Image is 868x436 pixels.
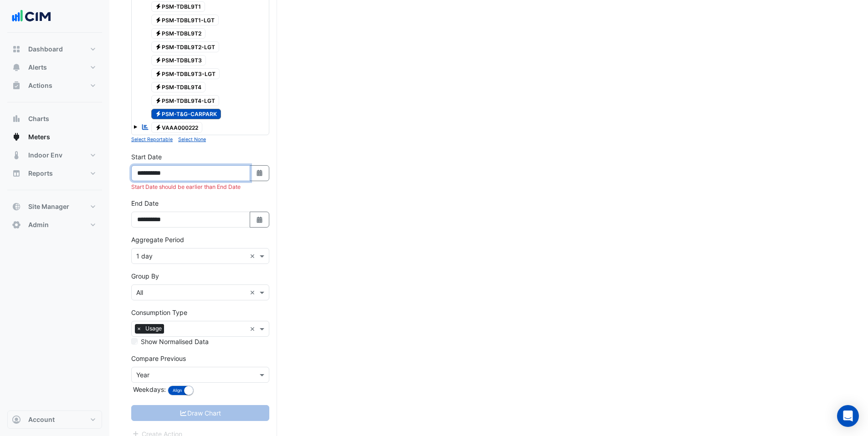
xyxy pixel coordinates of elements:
[141,337,209,346] label: Show Normalised Data
[12,45,21,54] app-icon: Dashboard
[151,122,203,133] span: VAAA000222
[7,110,102,128] button: Charts
[151,28,206,39] span: PSM-TDBL9T2
[151,95,220,106] span: PSM-TDBL9T4-LGT
[7,76,102,95] button: Actions
[151,1,205,12] span: PSM-TDBL9T1
[141,123,149,131] fa-icon: Reportable
[28,220,49,229] span: Admin
[155,30,162,37] fa-icon: Electricity
[155,84,162,91] fa-icon: Electricity
[7,58,102,76] button: Alerts
[28,114,49,123] span: Charts
[28,202,69,211] span: Site Manager
[256,169,264,177] fa-icon: Select Date
[250,251,257,261] span: Clear
[12,169,21,178] app-icon: Reports
[250,288,257,297] span: Clear
[131,198,159,208] label: End Date
[155,3,162,10] fa-icon: Electricity
[151,15,219,25] span: PSM-TDBL9T1-LGT
[7,164,102,183] button: Reports
[151,82,206,93] span: PSM-TDBL9T4
[155,97,162,104] fa-icon: Electricity
[131,385,166,394] label: Weekdays:
[12,81,21,90] app-icon: Actions
[28,132,50,142] span: Meters
[12,151,21,160] app-icon: Indoor Env
[151,55,206,66] span: PSM-TDBL9T3
[151,109,221,120] span: PSM-T&G-CARPARK
[178,135,206,143] button: Select None
[7,146,102,164] button: Indoor Env
[12,63,21,72] app-icon: Alerts
[28,169,53,178] span: Reports
[155,111,162,117] fa-icon: Electricity
[155,70,162,77] fa-icon: Electricity
[151,68,220,79] span: PSM-TDBL9T3-LGT
[143,324,164,333] span: Usage
[7,128,102,146] button: Meters
[7,411,102,429] button: Account
[7,198,102,216] button: Site Manager
[12,114,21,123] app-icon: Charts
[11,7,52,25] img: Company Logo
[178,137,206,142] small: Select None
[155,124,162,131] fa-icon: Electricity
[135,324,143,333] span: ×
[250,324,257,334] span: Clear
[28,63,47,72] span: Alerts
[151,41,220,52] span: PSM-TDBL9T2-LGT
[155,16,162,23] fa-icon: Electricity
[28,415,55,424] span: Account
[131,235,184,244] label: Aggregate Period
[28,45,63,54] span: Dashboard
[28,151,62,160] span: Indoor Env
[155,57,162,64] fa-icon: Electricity
[131,152,162,162] label: Start Date
[28,81,52,90] span: Actions
[12,202,21,211] app-icon: Site Manager
[155,43,162,50] fa-icon: Electricity
[12,220,21,229] app-icon: Admin
[131,354,186,363] label: Compare Previous
[131,183,269,191] div: Start Date should be earlier than End Date
[256,216,264,223] fa-icon: Select Date
[131,271,159,281] label: Group By
[7,40,102,58] button: Dashboard
[131,308,187,317] label: Consumption Type
[131,137,173,142] small: Select Reportable
[131,135,173,143] button: Select Reportable
[837,405,859,427] div: Open Intercom Messenger
[7,216,102,234] button: Admin
[12,132,21,142] app-icon: Meters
